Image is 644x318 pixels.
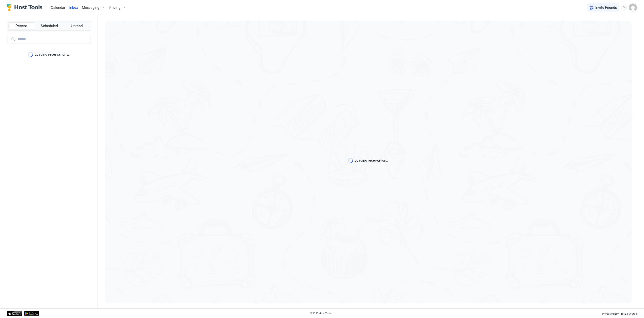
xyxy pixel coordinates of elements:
span: Loading reservations... [35,52,70,57]
input: Input Field [16,35,91,44]
a: Terms Of Use [621,311,637,316]
span: Messaging [82,5,99,10]
div: menu [621,5,627,11]
div: loading [28,52,33,57]
span: Pricing [109,5,120,10]
span: Unread [71,24,83,28]
button: Scheduled [36,22,63,29]
a: Host Tools Logo [7,4,45,11]
a: Calendar [51,5,65,10]
div: User profile [629,4,637,12]
button: Unread [63,22,90,29]
span: Recent [16,24,27,28]
span: Privacy Policy [602,312,619,315]
button: Recent [8,22,35,29]
span: Terms Of Use [621,312,637,315]
a: Inbox [69,5,78,10]
div: loading [348,158,353,163]
span: Scheduled [41,24,58,28]
span: Loading reservation... [355,158,389,163]
span: Calendar [51,5,65,10]
span: Inbox [69,5,78,10]
span: Invite Friends [595,5,617,10]
a: App Store [7,311,22,316]
a: Privacy Policy [602,311,619,316]
a: Google Play Store [24,311,39,316]
div: tab-group [7,21,91,31]
span: © 2025 Host Tools [310,312,332,315]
